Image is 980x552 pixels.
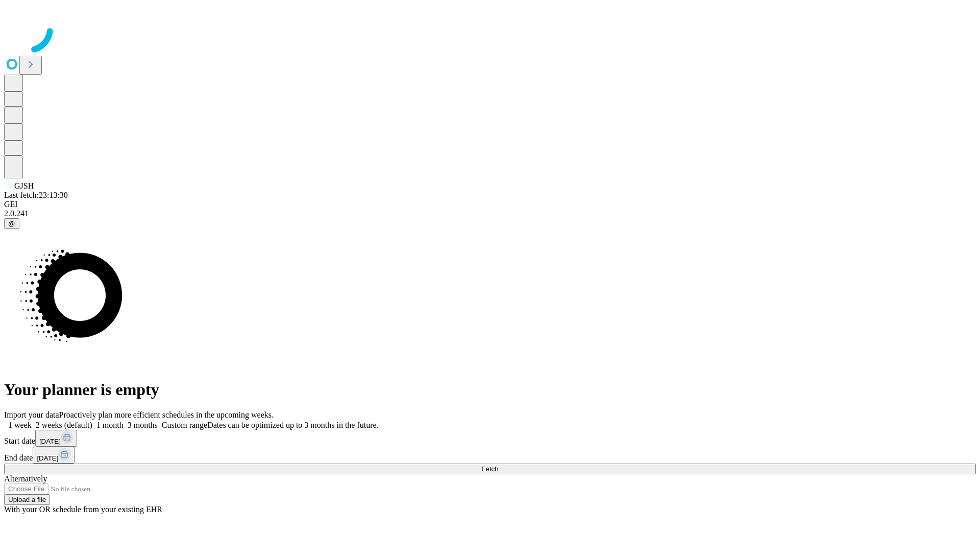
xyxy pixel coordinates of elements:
[481,465,498,473] span: Fetch
[207,421,378,429] span: Dates can be optimized up to 3 months in the future.
[8,421,32,429] span: 1 week
[4,430,976,447] div: Start date
[162,421,207,429] span: Custom range
[4,447,976,464] div: End date
[4,464,976,474] button: Fetch
[4,505,162,514] span: With your OR schedule from your existing EHR
[33,447,75,464] button: [DATE]
[4,191,68,199] span: Last fetch: 23:13:30
[4,218,19,229] button: @
[4,494,50,505] button: Upload a file
[4,200,976,209] div: GEI
[35,430,77,447] button: [DATE]
[59,410,274,419] span: Proactively plan more efficient schedules in the upcoming weeks.
[4,380,976,399] h1: Your planner is empty
[14,181,34,190] span: GJSH
[128,421,158,429] span: 3 months
[4,410,59,419] span: Import your data
[36,421,92,429] span: 2 weeks (default)
[8,220,15,227] span: @
[37,454,58,462] span: [DATE]
[39,438,61,445] span: [DATE]
[96,421,124,429] span: 1 month
[4,474,47,483] span: Alternatively
[4,209,976,218] div: 2.0.241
